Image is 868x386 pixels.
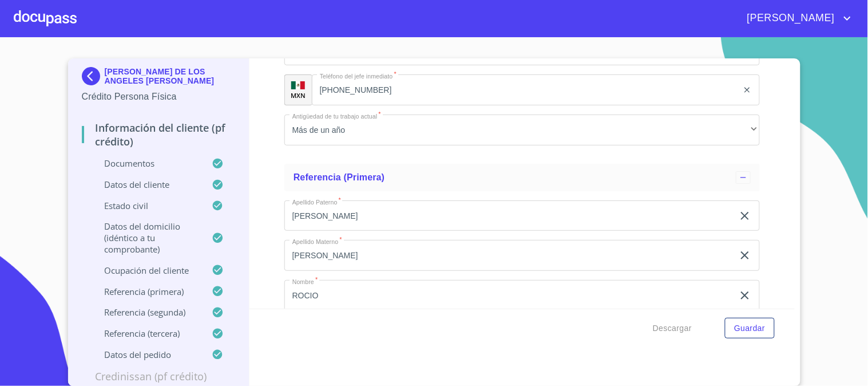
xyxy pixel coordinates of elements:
[284,164,760,191] div: Referencia (primera)
[291,81,305,89] img: R93DlvwvvjP9fbrDwZeCRYBHk45OWMq+AAOlFVsxT89f82nwPLnD58IP7+ANJEaWYhP0Tx8kkA0WlQMPQsAAgwAOmBj20AXj6...
[739,9,854,27] button: account of current user
[738,209,752,223] button: clear input
[734,321,765,336] span: Guardar
[725,318,774,339] button: Guardar
[284,115,760,145] div: Más de un año
[648,318,696,339] button: Descargar
[82,90,236,104] p: Crédito Persona Física
[82,265,212,276] p: Ocupación del Cliente
[82,200,212,211] p: Estado Civil
[82,67,105,85] img: Docupass spot blue
[294,172,385,182] span: Referencia (primera)
[82,220,212,255] p: Datos del domicilio (idéntico a tu comprobante)
[105,67,236,85] p: [PERSON_NAME] DE LOS ANGELES [PERSON_NAME]
[82,328,212,339] p: Referencia (tercera)
[291,91,306,100] p: MXN
[653,321,692,336] span: Descargar
[738,249,752,262] button: clear input
[82,67,236,90] div: [PERSON_NAME] DE LOS ANGELES [PERSON_NAME]
[743,85,752,94] button: clear input
[738,289,752,302] button: clear input
[82,306,212,318] p: Referencia (segunda)
[82,157,212,169] p: Documentos
[739,9,841,27] span: [PERSON_NAME]
[82,179,212,190] p: Datos del cliente
[82,349,212,360] p: Datos del pedido
[82,369,236,383] p: Credinissan (PF crédito)
[82,286,212,297] p: Referencia (primera)
[82,121,236,148] p: Información del cliente (PF crédito)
